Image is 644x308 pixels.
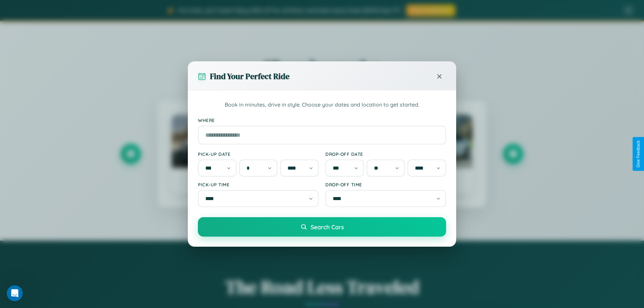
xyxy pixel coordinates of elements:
[311,223,344,231] span: Search Cars
[210,71,289,82] h3: Find Your Perfect Ride
[198,117,446,123] label: Where
[325,182,446,187] label: Drop-off Time
[198,101,446,109] p: Book in minutes, drive in style. Choose your dates and location to get started.
[325,151,446,157] label: Drop-off Date
[198,217,446,237] button: Search Cars
[198,182,319,187] label: Pick-up Time
[198,151,319,157] label: Pick-up Date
